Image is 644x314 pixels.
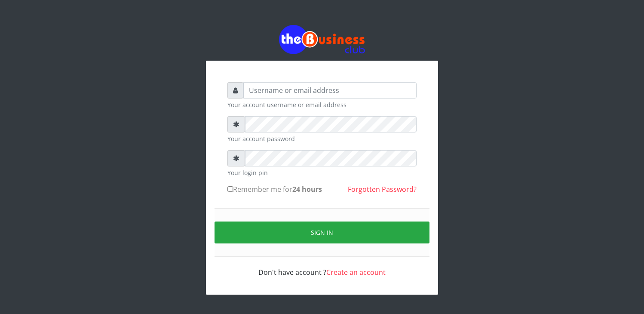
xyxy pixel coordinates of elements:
[227,184,322,194] label: Remember me for
[227,168,417,177] small: Your login pin
[227,134,417,143] small: Your account password
[227,257,417,277] div: Don't have account ?
[227,100,417,109] small: Your account username or email address
[348,185,417,194] a: Forgotten Password?
[227,186,233,192] input: Remember me for24 hours
[326,268,386,277] a: Create an account
[215,222,429,243] button: Sign in
[292,185,322,194] b: 24 hours
[243,82,417,99] input: Username or email address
